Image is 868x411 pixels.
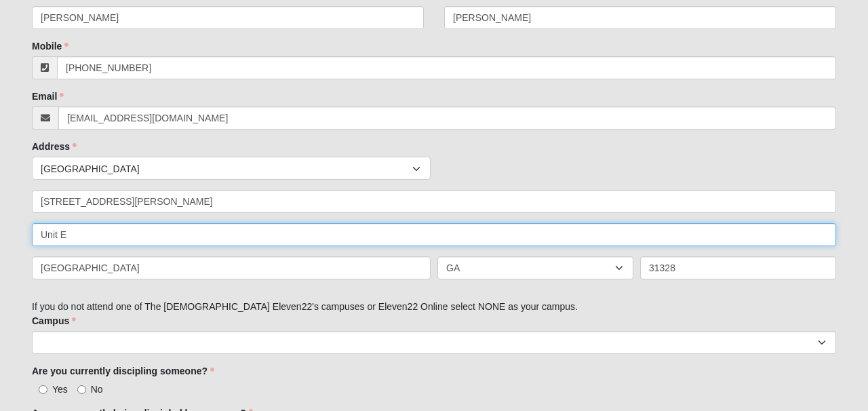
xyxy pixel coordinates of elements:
label: Email [32,90,64,103]
input: Address Line 2 [32,223,836,246]
input: Address Line 1 [32,190,836,213]
span: [GEOGRAPHIC_DATA] [41,157,412,180]
input: Zip [640,256,836,279]
input: No [77,385,86,394]
span: No [91,384,103,395]
label: Mobile [32,39,68,53]
span: Yes [52,384,68,395]
label: Are you currently discipling someone? [32,364,214,378]
label: Address [32,140,77,153]
input: City [32,256,431,279]
input: Yes [39,385,47,394]
label: Campus [32,314,76,328]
